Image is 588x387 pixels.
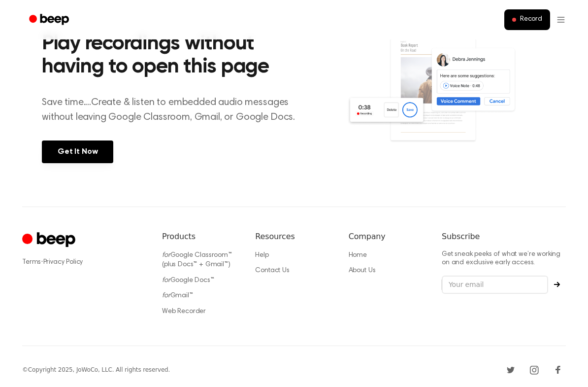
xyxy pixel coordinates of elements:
[255,231,332,243] h6: Resources
[22,259,41,266] a: Terms
[22,231,78,250] a: Cruip
[504,9,550,30] button: Record
[162,308,206,315] a: Web Recorder
[162,231,239,243] h6: Products
[255,267,289,274] a: Contact Us
[526,362,542,378] a: Instagram
[162,277,214,284] a: forGoogle Docs™
[550,362,566,378] a: Facebook
[42,33,307,79] h2: Play recordings without having to open this page
[162,292,170,299] i: for
[162,252,232,269] a: forGoogle Classroom™ (plus Docs™ + Gmail™)
[556,10,566,30] button: Open menu
[42,141,113,163] a: Get It Now
[503,362,519,378] a: Twitter
[442,276,548,294] input: Your email
[349,252,367,259] a: Home
[347,30,546,162] img: Voice Comments on Docs and Recording Widget
[22,10,78,30] a: Beep
[162,277,170,284] i: for
[548,281,566,287] button: Subscribe
[520,15,542,24] span: Record
[22,257,146,267] div: ·
[255,252,268,259] a: Help
[22,365,170,374] div: © Copyright 2025, JoWoCo, LLC. All rights reserved.
[162,252,170,259] i: for
[349,267,376,274] a: About Us
[162,292,193,299] a: forGmail™
[42,95,307,125] p: Save time....Create & listen to embedded audio messages without leaving Google Classroom, Gmail, ...
[349,231,426,243] h6: Company
[442,231,566,243] h6: Subscribe
[43,259,83,266] a: Privacy Policy
[442,250,566,268] p: Get sneak peeks of what we’re working on and exclusive early access.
